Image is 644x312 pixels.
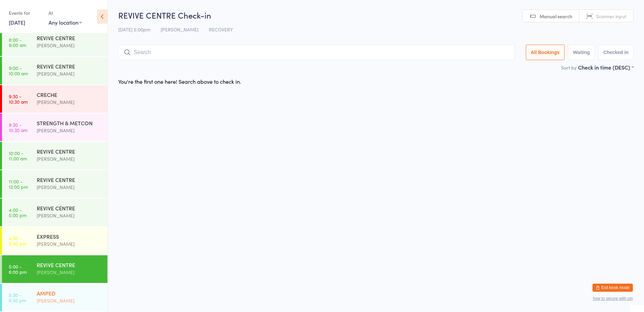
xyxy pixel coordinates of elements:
[2,199,107,226] a: 4:00 -5:00 pmREVIVE CENTRE[PERSON_NAME]
[2,28,107,56] a: 8:00 -9:00 amREVIVE CENTRE[PERSON_NAME]
[37,212,102,219] div: [PERSON_NAME]
[2,227,107,255] a: 4:30 -5:00 pmEXPRESS[PERSON_NAME]
[37,261,102,268] div: REVIVE CENTRE
[37,204,102,212] div: REVIVE CENTRE
[37,297,102,305] div: [PERSON_NAME]
[9,122,28,133] time: 9:30 - 10:30 am
[37,289,102,297] div: AMPED
[2,113,107,141] a: 9:30 -10:30 amSTRENGTH & METCON[PERSON_NAME]
[526,45,565,60] button: All Bookings
[161,26,198,33] span: [PERSON_NAME]
[49,7,82,19] div: At
[37,268,102,276] div: [PERSON_NAME]
[37,233,102,240] div: EXPRESS
[49,19,82,26] div: Any location
[2,85,107,113] a: 9:30 -10:30 amCRECHE[PERSON_NAME]
[9,235,27,246] time: 4:30 - 5:00 pm
[9,264,27,275] time: 5:00 - 6:00 pm
[2,170,107,198] a: 11:00 -12:00 pmREVIVE CENTRE[PERSON_NAME]
[37,183,102,191] div: [PERSON_NAME]
[37,127,102,134] div: [PERSON_NAME]
[598,45,634,60] button: Checked in
[2,284,107,311] a: 5:30 -6:30 pmAMPED[PERSON_NAME]
[209,26,233,33] span: RECOVERY
[2,57,107,84] a: 9:00 -10:00 amREVIVE CENTRE[PERSON_NAME]
[540,13,572,20] span: Manual search
[118,9,634,21] h2: REVIVE CENTRE Check-in
[596,13,626,20] span: Scanner input
[37,34,102,42] div: REVIVE CENTRE
[9,207,27,218] time: 4:00 - 5:00 pm
[37,62,102,70] div: REVIVE CENTRE
[37,42,102,49] div: [PERSON_NAME]
[578,63,634,71] div: Check in time (DESC)
[37,148,102,155] div: REVIVE CENTRE
[37,70,102,78] div: [PERSON_NAME]
[37,155,102,163] div: [PERSON_NAME]
[37,240,102,248] div: [PERSON_NAME]
[37,119,102,127] div: STRENGTH & METCON
[9,292,26,303] time: 5:30 - 6:30 pm
[9,150,27,161] time: 10:00 - 11:00 am
[9,179,28,189] time: 11:00 - 12:00 pm
[37,176,102,183] div: REVIVE CENTRE
[2,255,107,283] a: 5:00 -6:00 pmREVIVE CENTRE[PERSON_NAME]
[118,45,515,60] input: Search
[2,142,107,170] a: 10:00 -11:00 amREVIVE CENTRE[PERSON_NAME]
[9,94,28,104] time: 9:30 - 10:30 am
[9,37,26,48] time: 8:00 - 9:00 am
[37,98,102,106] div: [PERSON_NAME]
[561,64,577,71] label: Sort by
[593,296,633,301] button: how to secure with pin
[592,284,633,292] button: Exit kiosk mode
[118,26,150,33] span: [DATE] 5:00pm
[9,7,42,19] div: Events for
[9,19,25,26] a: [DATE]
[568,45,595,60] button: Waiting
[118,78,241,85] div: You're the first one here! Search above to check in.
[37,91,102,98] div: CRECHE
[9,65,28,76] time: 9:00 - 10:00 am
